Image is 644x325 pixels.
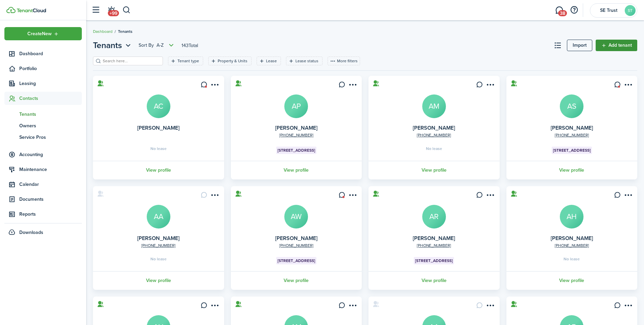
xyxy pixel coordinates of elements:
[19,50,82,57] span: Dashboard
[19,65,82,72] span: Portfolio
[286,57,323,65] filter-tag: Open filter
[505,271,639,290] a: View profile
[19,95,82,102] span: Contacts
[137,234,180,242] a: [PERSON_NAME]
[4,27,82,40] button: Open menu
[139,42,157,49] span: Sort by
[209,302,220,311] button: Open menu
[93,28,113,35] a: Dashboard
[19,111,82,118] span: Tenants
[208,57,252,65] filter-tag: Open filter
[551,234,593,242] a: [PERSON_NAME]
[328,57,360,65] button: More filters
[422,205,446,229] a: AR
[257,57,281,65] filter-tag: Open filter
[596,40,637,51] a: Add tenant
[118,28,133,35] span: Tenants
[157,42,164,49] span: A-Z
[150,257,167,261] span: No lease
[108,10,119,16] span: +99
[284,205,308,229] a: AW
[279,242,313,248] a: [PHONE_NUMBER]
[622,81,633,90] button: Open menu
[137,124,180,132] a: [PERSON_NAME]
[19,134,82,141] span: Service Pros
[19,181,82,188] span: Calendar
[347,302,358,311] button: Open menu
[218,58,247,64] filter-tag-label: Property & Units
[553,147,591,153] span: [STREET_ADDRESS]
[4,108,82,120] a: Tenants
[19,196,82,203] span: Documents
[92,161,225,179] a: View profile
[230,271,363,290] a: View profile
[560,94,583,118] a: AS
[560,205,583,229] a: AH
[505,161,639,179] a: View profile
[422,94,446,118] a: AM
[278,258,315,264] span: [STREET_ADDRESS]
[275,124,317,132] a: [PERSON_NAME]
[295,58,318,64] filter-tag-label: Lease status
[19,211,82,218] span: Reports
[17,8,46,13] img: TenantCloud
[625,5,636,16] avatar-text: ST
[415,258,453,264] span: [STREET_ADDRESS]
[93,39,133,51] button: Tenants
[230,161,363,179] a: View profile
[413,124,455,132] a: [PERSON_NAME]
[177,58,199,64] filter-tag-label: Tenant type
[93,39,122,51] span: Tenants
[122,4,131,16] button: Search
[564,257,580,261] span: No lease
[4,120,82,131] a: Owners
[147,94,170,118] a: AC
[622,192,633,201] button: Open menu
[4,131,82,143] a: Service Pros
[279,132,313,138] a: [PHONE_NUMBER]
[182,42,198,49] header-page-total: 143 Total
[347,81,358,90] button: Open menu
[622,302,633,311] button: Open menu
[275,234,317,242] a: [PERSON_NAME]
[284,94,308,118] a: AP
[209,81,220,90] button: Open menu
[4,47,82,60] a: Dashboard
[417,132,451,138] a: [PHONE_NUMBER]
[4,208,82,221] a: Reports
[19,80,82,87] span: Leasing
[278,147,315,153] span: [STREET_ADDRESS]
[139,41,175,49] button: Open menu
[89,4,102,17] button: Open sidebar
[19,122,82,129] span: Owners
[19,151,82,158] span: Accounting
[6,7,16,13] img: TenantCloud
[209,192,220,201] button: Open menu
[367,271,501,290] a: View profile
[567,40,592,51] a: Import
[485,192,496,201] button: Open menu
[141,242,175,248] a: [PHONE_NUMBER]
[485,302,496,311] button: Open menu
[105,2,118,19] a: Notifications
[551,124,593,132] a: [PERSON_NAME]
[485,81,496,90] button: Open menu
[139,41,175,49] button: Sort byA-Z
[101,58,161,64] input: Search here...
[553,2,566,19] a: Messaging
[555,132,589,138] a: [PHONE_NUMBER]
[266,58,277,64] filter-tag-label: Lease
[555,242,589,248] a: [PHONE_NUMBER]
[168,57,203,65] filter-tag: Open filter
[93,39,133,51] button: Open menu
[426,147,442,151] span: No lease
[147,205,170,229] a: AA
